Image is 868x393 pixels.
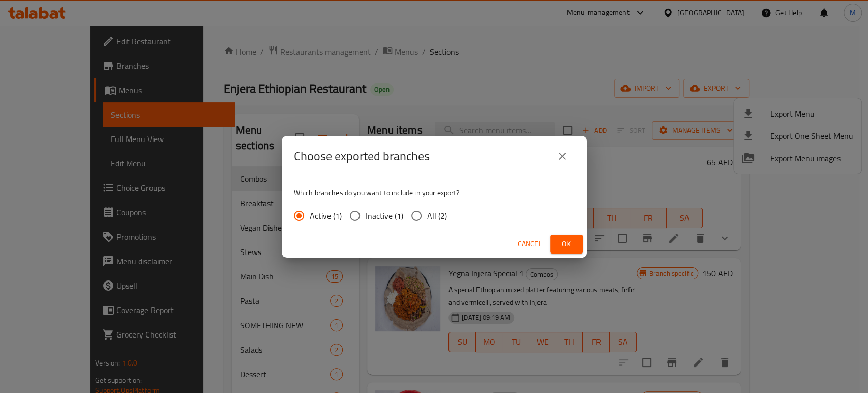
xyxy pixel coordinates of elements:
button: close [550,144,575,169]
span: Ok [558,238,575,250]
h2: Choose exported branches [294,148,430,164]
button: Ok [550,235,583,254]
span: Active (1) [310,210,342,222]
span: Inactive (1) [366,210,403,222]
p: Which branches do you want to include in your export? [294,188,575,198]
span: All (2) [427,210,447,222]
button: Cancel [514,235,546,254]
span: Cancel [518,238,542,250]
